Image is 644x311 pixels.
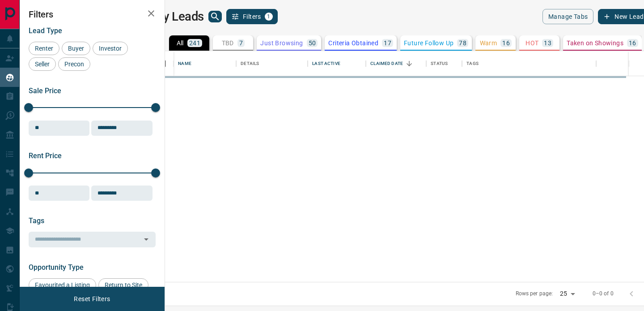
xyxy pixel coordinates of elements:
span: Favourited a Listing [32,281,93,289]
button: Manage Tabs [542,9,593,24]
p: Future Follow Up [404,40,453,46]
span: Buyer [65,45,87,52]
p: 0–0 of 0 [593,290,614,298]
p: 7 [239,40,243,46]
div: Name [178,51,191,76]
h1: My Leads [153,9,204,24]
p: TBD [222,40,234,46]
span: Precon [61,60,87,68]
div: Details [236,51,308,76]
div: Seller [29,57,56,71]
div: Renter [29,42,59,55]
button: Reset Filters [68,291,116,307]
span: Renter [32,45,56,52]
div: Name [174,51,236,76]
p: 50 [309,40,316,46]
p: All [177,40,184,46]
div: Tags [466,51,479,76]
div: Details [241,51,259,76]
p: Criteria Obtained [328,40,378,46]
div: Claimed Date [370,51,403,76]
span: 1 [266,13,272,20]
div: Precon [58,57,90,71]
h2: Filters [29,9,156,20]
button: Open [140,233,153,246]
span: Return to Site [102,281,145,289]
button: Filters1 [226,9,278,24]
p: Warm [480,40,497,46]
span: Seller [32,60,53,68]
div: Claimed Date [366,51,426,76]
span: Opportunity Type [29,263,84,272]
div: Investor [93,42,128,55]
span: Tags [29,216,44,225]
button: Sort [403,57,415,70]
p: 78 [459,40,466,46]
div: 25 [556,287,578,300]
span: Investor [96,45,125,52]
div: Last Active [312,51,340,76]
p: 241 [189,40,200,46]
p: Just Browsing [260,40,303,46]
p: 16 [629,40,636,46]
div: Last Active [308,51,366,76]
p: Taken on Showings [567,40,623,46]
span: Rent Price [29,151,62,160]
div: Buyer [62,42,90,55]
p: 16 [502,40,510,46]
span: Lead Type [29,26,62,35]
div: Status [426,51,462,76]
div: Status [431,51,448,76]
p: HOT [525,40,538,46]
button: search button [208,11,222,22]
p: Rows per page: [516,290,553,298]
div: Favourited a Listing [29,278,96,292]
p: 13 [544,40,551,46]
div: Tags [462,51,596,76]
p: 17 [384,40,391,46]
div: Return to Site [98,278,148,292]
span: Sale Price [29,86,61,95]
